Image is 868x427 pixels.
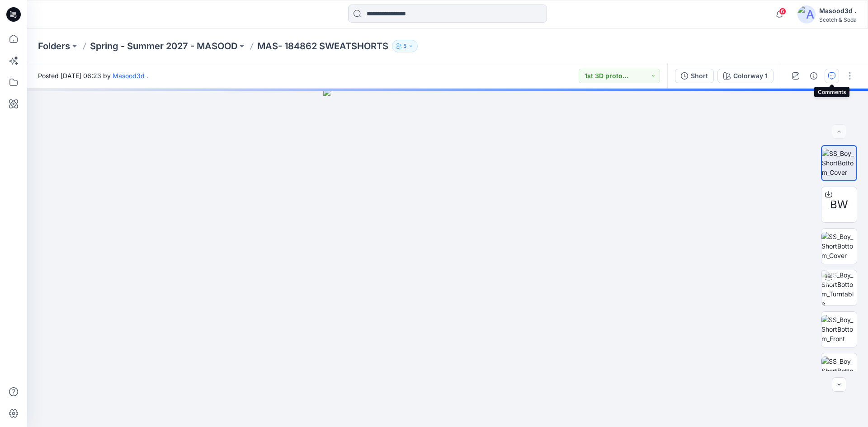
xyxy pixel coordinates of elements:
a: Folders [38,40,70,52]
div: Colorway 1 [733,71,768,81]
div: Short [691,71,708,81]
button: Short [675,69,714,83]
a: Spring - Summer 2027 - MASOOD [90,40,237,52]
div: Masood3d . [819,5,857,16]
img: eyJhbGciOiJIUzI1NiIsImtpZCI6IjAiLCJzbHQiOiJzZXMiLCJ0eXAiOiJKV1QifQ.eyJkYXRhIjp7InR5cGUiOiJzdG9yYW... [323,89,571,427]
button: 5 [392,40,418,52]
img: SS_Boy_ShortBottom_Front [821,315,857,343]
img: SS_Boy_ShortBottom_Cover [822,149,856,177]
a: Masood3d . [113,72,148,80]
div: Scotch & Soda [819,16,857,23]
button: Details [807,69,821,83]
span: Posted [DATE] 06:23 by [38,71,148,80]
span: BW [830,197,848,213]
img: SS_Boy_ShortBottom_Turntable [821,270,857,305]
button: Colorway 1 [717,69,774,83]
p: 5 [403,41,406,51]
img: avatar [797,5,816,23]
p: MAS- 184862 SWEATSHORTS [257,40,388,52]
img: SS_Boy_ShortBottom_Back [821,357,857,385]
span: 6 [779,8,786,15]
img: SS_Boy_ShortBottom_Cover [821,232,857,260]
